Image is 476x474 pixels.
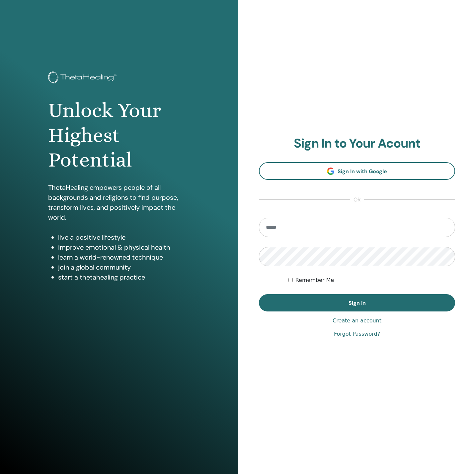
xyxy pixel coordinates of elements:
[48,182,190,222] p: ThetaHealing empowers people of all backgrounds and religions to find purpose, transform lives, a...
[334,330,380,338] a: Forgot Password?
[48,98,190,172] h1: Unlock Your Highest Potential
[259,162,455,180] a: Sign In with Google
[58,242,190,252] li: improve emotional & physical health
[338,168,387,175] span: Sign In with Google
[58,252,190,262] li: learn a world-renowned technique
[259,294,455,311] button: Sign In
[295,276,334,284] label: Remember Me
[58,262,190,272] li: join a global community
[349,299,366,306] span: Sign In
[259,136,455,151] h2: Sign In to Your Acount
[58,232,190,242] li: live a positive lifestyle
[333,317,381,325] a: Create an account
[350,196,364,204] span: or
[288,276,455,284] div: Keep me authenticated indefinitely or until I manually logout
[58,272,190,282] li: start a thetahealing practice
